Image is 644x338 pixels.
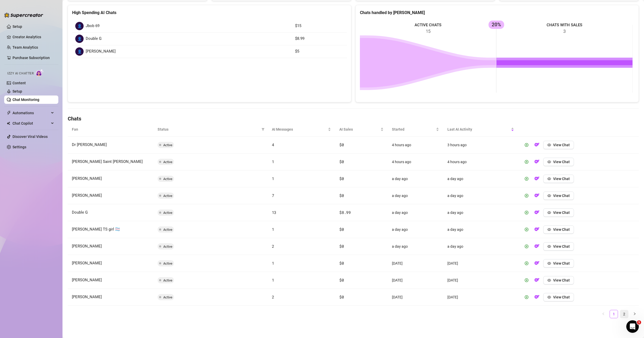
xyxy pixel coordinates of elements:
[7,122,10,125] img: Chat Copilot
[533,208,541,217] button: OF
[339,294,344,299] span: $0
[72,295,102,299] span: [PERSON_NAME]
[12,89,22,93] a: Setup
[12,54,54,62] a: Purchase Subscription
[547,143,551,147] span: eye
[158,126,259,132] span: Status
[443,272,518,289] td: [DATE]
[392,126,435,132] span: Started
[547,211,551,214] span: eye
[553,211,570,215] span: View Chat
[272,294,274,299] span: 2
[533,296,541,300] a: OF
[534,159,540,164] img: OF
[543,293,574,301] button: View Chat
[547,295,551,299] span: eye
[533,161,541,165] a: OF
[339,142,344,147] span: $0
[12,45,38,49] a: Team Analytics
[295,23,344,29] article: $15
[295,36,344,42] article: $8.99
[630,310,639,318] li: Next Page
[533,259,541,267] button: OF
[443,289,518,306] td: [DATE]
[12,81,26,85] a: Content
[543,225,574,234] button: View Chat
[75,35,84,43] div: 👤
[163,160,172,164] span: Active
[272,244,274,249] span: 2
[447,126,510,132] span: Last AI Activity
[272,227,274,232] span: 1
[553,194,570,198] span: View Chat
[533,262,541,266] a: OF
[163,278,172,282] span: Active
[72,261,102,265] span: [PERSON_NAME]
[443,204,518,221] td: a day ago
[68,115,639,122] h4: Chats
[533,175,541,183] button: OF
[163,194,172,198] span: Active
[543,259,574,267] button: View Chat
[533,245,541,250] a: OF
[388,122,443,137] th: Started
[272,176,274,181] span: 1
[533,293,541,301] button: OF
[272,142,274,147] span: 4
[533,141,541,149] button: OF
[534,176,540,181] img: OF
[534,227,540,232] img: OF
[272,159,274,164] span: 1
[633,312,636,315] span: right
[534,142,540,147] img: OF
[339,244,344,249] span: $0
[12,135,48,139] a: Discover Viral Videos
[163,228,172,232] span: Active
[543,192,574,200] button: View Chat
[543,242,574,251] button: View Chat
[163,177,172,181] span: Active
[388,272,443,289] td: [DATE]
[388,187,443,204] td: a day ago
[533,279,541,283] a: OF
[339,227,344,232] span: $0
[72,210,88,215] span: Double G
[547,278,551,282] span: eye
[443,154,518,170] td: 4 hours ago
[339,260,344,266] span: $0
[534,244,540,249] img: OF
[553,143,570,147] span: View Chat
[75,47,84,56] div: 👤
[86,23,99,29] span: Jbob 69
[443,255,518,272] td: [DATE]
[599,310,608,318] li: Previous Page
[620,310,628,318] a: 2
[443,238,518,255] td: a day ago
[12,119,49,127] span: Chat Copilot
[339,126,379,132] span: AI Sales
[261,128,265,131] span: filter
[272,277,274,283] span: 1
[543,175,574,183] button: View Chat
[72,9,347,16] div: High Spending AI Chats
[534,294,540,299] img: OF
[533,225,541,234] button: OF
[163,295,172,299] span: Active
[553,160,570,164] span: View Chat
[553,244,570,248] span: View Chat
[7,71,34,76] span: Izzy AI Chatter
[533,158,541,166] button: OF
[4,12,43,18] img: logo-BBDzfeDw.svg
[339,210,351,215] span: $8.99
[272,260,274,266] span: 1
[163,262,172,265] span: Active
[388,255,443,272] td: [DATE]
[547,194,551,197] span: eye
[36,69,44,76] img: AI Chatter
[543,158,574,166] button: View Chat
[75,22,84,30] div: 👤
[12,33,54,41] a: Creator Analytics
[626,320,639,333] iframe: Intercom live chat
[12,24,22,29] a: Setup
[7,111,11,115] span: thunderbolt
